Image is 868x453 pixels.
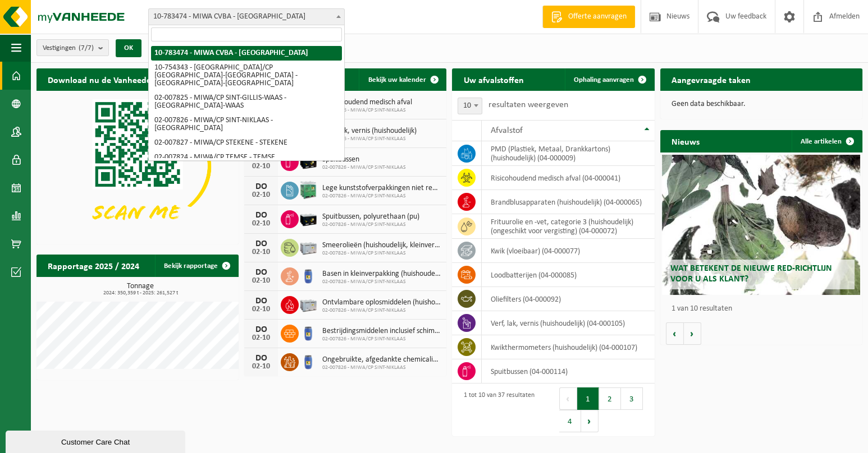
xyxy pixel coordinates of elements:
[322,212,419,221] span: Spuitbussen, polyurethaan (pu)
[250,239,272,248] div: DO
[482,166,654,190] td: risicohoudend medisch afval (04-000041)
[574,76,634,84] span: Ophaling aanvragen
[458,98,482,114] span: 10
[79,44,94,52] count: (7/7)
[299,294,318,313] img: PB-LB-0680-HPE-GY-11
[565,11,629,22] span: Offerte aanvragen
[482,287,654,311] td: oliefilters (04-000092)
[155,255,237,277] a: Bekijk rapportage
[250,191,272,199] div: 02-10
[42,290,239,296] span: 2024: 350,359 t - 2025: 261,527 t
[490,126,522,135] span: Afvalstof
[322,155,406,164] span: Spuitbussen
[116,39,141,57] button: OK
[322,298,441,307] span: Ontvlambare oplosmiddelen (huishoudelijk)
[299,151,318,170] img: PB-LB-0680-HPE-BK-11
[322,270,441,279] span: Basen in kleinverpakking (huishoudelijk)
[322,327,441,336] span: Bestrijdingsmiddelen inclusief schimmelwerende beschermingsmiddelen (huishoudeli...
[151,150,342,165] li: 02-007824 - MIWA/CP TEMSE - TEMSE
[299,323,318,342] img: PB-OT-0120-HPE-00-02
[599,387,621,410] button: 2
[43,40,94,57] span: Vestigingen
[36,255,150,276] h2: Rapportage 2025 / 2024
[250,334,272,342] div: 02-10
[322,164,406,171] span: 02-007826 - MIWA/CP SINT-NIKLAAS
[792,130,861,152] a: Alle artikelen
[322,307,441,314] span: 02-007826 - MIWA/CP SINT-NIKLAAS
[482,311,654,335] td: verf, lak, vernis (huishoudelijk) (04-000105)
[36,91,239,242] img: Download de VHEPlus App
[250,306,272,313] div: 02-10
[482,263,654,287] td: loodbatterijen (04-000085)
[299,209,318,228] img: PB-LB-0680-HPE-BK-11
[488,100,568,109] label: resultaten weergeven
[542,6,635,28] a: Offerte aanvragen
[577,387,599,410] button: 1
[151,46,342,61] li: 10-783474 - MIWA CVBA - [GEOGRAPHIC_DATA]
[299,266,318,285] img: PB-OT-0120-HPE-00-02
[322,127,417,136] span: Verf, lak, vernis (huishoudelijk)
[322,364,441,371] span: 02-007826 - MIWA/CP SINT-NIKLAAS
[299,179,318,200] img: PB-HB-1400-HPE-GN-11
[322,98,412,107] span: Risicohoudend medisch afval
[322,250,441,257] span: 02-007826 - MIWA/CP SINT-NIKLAAS
[559,410,581,432] button: 4
[581,410,599,432] button: Next
[6,428,188,453] iframe: chat widget
[660,130,711,152] h2: Nieuws
[482,239,654,263] td: kwik (vloeibaar) (04-000077)
[151,61,342,91] li: 10-754343 - [GEOGRAPHIC_DATA]/CP [GEOGRAPHIC_DATA]-[GEOGRAPHIC_DATA] - [GEOGRAPHIC_DATA]-[GEOGRAP...
[482,359,654,383] td: spuitbussen (04-000114)
[151,91,342,113] li: 02-007825 - MIWA/CP SINT-GILLIS-WAAS - [GEOGRAPHIC_DATA]-WAAS
[36,39,109,56] button: Vestigingen(7/7)
[660,68,762,90] h2: Aangevraagde taken
[565,68,654,91] a: Ophaling aanvragen
[322,107,412,114] span: 02-007826 - MIWA/CP SINT-NIKLAAS
[299,237,318,256] img: PB-LB-0680-HPE-GY-11
[322,221,419,228] span: 02-007826 - MIWA/CP SINT-NIKLAAS
[482,335,654,359] td: kwikthermometers (huishoudelijk) (04-000107)
[666,322,684,345] button: Vorige
[322,279,441,285] span: 02-007826 - MIWA/CP SINT-NIKLAAS
[671,305,857,313] p: 1 van 10 resultaten
[322,336,441,343] span: 02-007826 - MIWA/CP SINT-NIKLAAS
[452,68,534,90] h2: Uw afvalstoffen
[149,9,344,25] span: 10-783474 - MIWA CVBA - SINT-NIKLAAS
[250,277,272,285] div: 02-10
[250,297,272,306] div: DO
[322,193,441,200] span: 02-007826 - MIWA/CP SINT-NIKLAAS
[299,352,318,371] img: PB-OT-0120-HPE-00-02
[250,363,272,371] div: 02-10
[684,322,701,345] button: Volgende
[671,100,851,108] p: Geen data beschikbaar.
[250,220,272,228] div: 02-10
[322,136,417,142] span: 02-007826 - MIWA/CP SINT-NIKLAAS
[482,141,654,166] td: PMD (Plastiek, Metaal, Drankkartons) (huishoudelijk) (04-000009)
[458,386,534,433] div: 1 tot 10 van 37 resultaten
[368,76,426,84] span: Bekijk uw kalender
[250,325,272,334] div: DO
[621,387,643,410] button: 3
[42,283,239,296] h3: Tonnage
[482,214,654,239] td: frituurolie en -vet, categorie 3 (huishoudelijk) (ongeschikt voor vergisting) (04-000072)
[250,354,272,363] div: DO
[662,155,860,295] a: Wat betekent de nieuwe RED-richtlijn voor u als klant?
[148,8,345,25] span: 10-783474 - MIWA CVBA - SINT-NIKLAAS
[250,163,272,170] div: 02-10
[250,211,272,220] div: DO
[250,248,272,256] div: 02-10
[322,355,441,364] span: Ongebruikte, afgedankte chemicalien (huishoudelijk)
[322,184,441,193] span: Lege kunststofverpakkingen niet recycleerbaar
[359,68,445,91] a: Bekijk uw kalender
[36,68,186,90] h2: Download nu de Vanheede+ app!
[250,182,272,191] div: DO
[670,264,832,284] span: Wat betekent de nieuwe RED-richtlijn voor u als klant?
[559,387,577,410] button: Previous
[322,241,441,250] span: Smeerolieën (huishoudelijk, kleinverpakking)
[458,98,482,114] span: 10
[151,136,342,150] li: 02-007827 - MIWA/CP STEKENE - STEKENE
[151,113,342,136] li: 02-007826 - MIWA/CP SINT-NIKLAAS - [GEOGRAPHIC_DATA]
[250,268,272,277] div: DO
[482,190,654,214] td: brandblusapparaten (huishoudelijk) (04-000065)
